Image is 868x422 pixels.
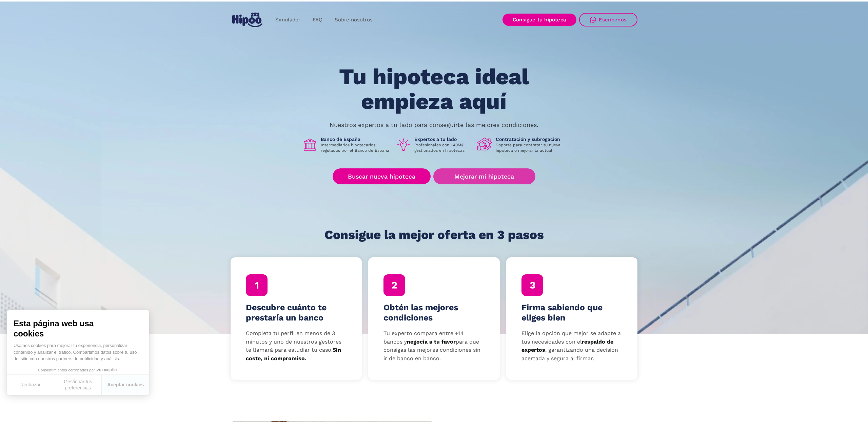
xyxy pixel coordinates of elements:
[496,136,566,142] h1: Contratación y subrogación
[246,347,341,362] strong: Sin coste, ni compromiso.
[414,142,472,153] p: Profesionales con +40M€ gestionados en hipotecas
[307,13,329,26] a: FAQ
[496,142,566,153] p: Soporte para contratar tu nueva hipoteca o mejorar la actual
[329,13,379,26] a: Sobre nosotros
[521,329,623,363] p: Elige la opción que mejor se adapte a tus necesidades con el , garantizando una decisión acertada...
[407,338,456,345] strong: negocia a tu favor
[599,17,627,23] div: Escríbenos
[246,329,347,363] p: Completa tu perfil en menos de 3 minutos y uno de nuestros gestores te llamará para estudiar tu c...
[231,10,264,30] a: home
[324,228,544,242] h1: Consigue la mejor oferta en 3 pasos
[305,65,563,114] h1: Tu hipoteca ideal empieza aquí
[414,136,472,142] h1: Expertos a tu lado
[502,14,576,26] a: Consigue tu hipoteca
[333,168,431,184] a: Buscar nueva hipoteca
[321,136,391,142] h1: Banco de España
[521,302,623,323] h4: Firma sabiendo que eliges bien
[579,13,637,26] a: Escríbenos
[269,13,307,26] a: Simulador
[330,122,538,128] p: Nuestros expertos a tu lado para conseguirte las mejores condiciones.
[246,302,347,323] h4: Descubre cuánto te prestaría un banco
[383,302,485,323] h4: Obtén las mejores condiciones
[321,142,391,153] p: Intermediarios hipotecarios regulados por el Banco de España
[383,329,485,363] p: Tu experto compara entre +14 bancos y para que consigas las mejores condiciones sin ir de banco e...
[433,168,535,184] a: Mejorar mi hipoteca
